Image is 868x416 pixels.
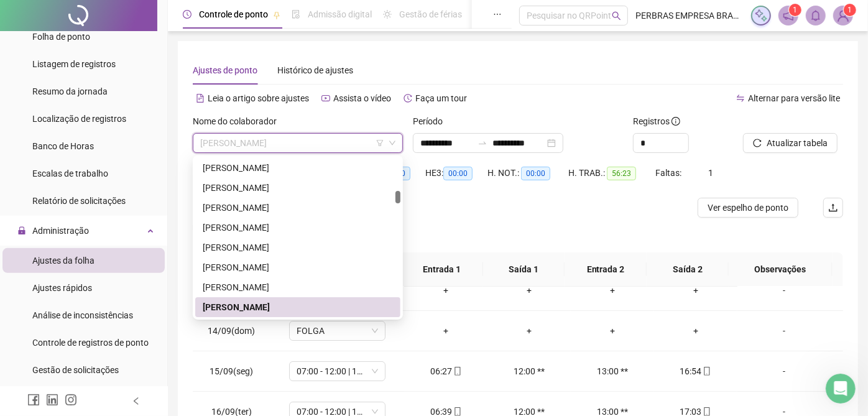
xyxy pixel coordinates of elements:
[195,257,400,277] div: CLAUDIO ROSEIRA BARRETO
[743,133,838,153] button: Atualizar tabela
[218,5,241,27] div: Fechar
[195,297,400,317] div: CLEITON CARDOSO DE ALMEIDA
[203,161,393,175] div: [PERSON_NAME]
[655,168,683,178] span: Faltas:
[844,4,856,16] sup: Atualize o seu contato no menu Meus Dados
[612,11,621,21] span: search
[292,10,300,19] span: file-done
[497,324,561,338] div: +
[132,397,141,405] span: left
[452,367,462,376] span: mobile
[203,261,393,274] div: [PERSON_NAME]
[789,4,801,16] sup: 1
[376,139,384,147] span: filter
[708,168,713,178] span: 1
[754,9,768,22] img: sparkle-icon.fc2bf0ac1784a2077858766a79e2daf3.svg
[208,93,309,103] span: Leia o artigo sobre ajustes
[701,367,711,376] span: mobile
[183,10,192,19] span: clock-circle
[195,178,400,198] div: CESAR CARLOS DA CRUZ
[32,365,119,375] span: Gestão de solicitações
[767,136,828,150] span: Atualizar tabela
[747,364,821,378] div: -
[810,10,821,21] span: bell
[297,321,378,340] span: FOLGA
[478,138,487,148] span: swap-right
[581,284,644,297] div: +
[783,10,794,21] span: notification
[748,93,840,103] span: Alternar para versão lite
[203,241,393,254] div: [PERSON_NAME]
[141,89,150,99] a: Source reference 12109463:
[633,114,680,128] span: Registros
[32,59,116,69] span: Listagem de registros
[195,238,400,257] div: CLAUDIO OLIVEIRA MOTA
[389,139,396,147] span: down
[46,394,58,406] span: linkedin
[200,134,395,152] span: CLEITON CARDOSO DE ALMEIDA
[708,201,788,215] span: Ver espelho de ponto
[32,32,90,42] span: Folha de ponto
[65,394,77,406] span: instagram
[32,141,94,151] span: Banco de Horas
[29,102,229,114] li: O app não está atualizado na loja?
[581,324,644,338] div: +
[20,198,229,235] div: Também confirma se você tem plano Gerencial ou Corporativo, pois a assinatura digital só funciona...
[20,282,194,355] div: Se ainda precisar de ajuda para cadastrar as assinaturas digitais nas folhas de ponto, estou aqui...
[399,9,462,19] span: Gestão de férias
[497,284,561,297] div: +
[210,366,253,376] span: 15/09(seg)
[35,7,55,27] img: Profile image for Ana
[493,10,502,19] span: ellipsis
[127,224,137,234] a: Source reference 6334832:
[203,181,393,195] div: [PERSON_NAME]
[414,364,478,378] div: 06:27
[333,93,391,103] span: Assista o vídeo
[647,252,729,287] th: Saída 2
[753,139,762,147] span: reload
[29,116,229,139] li: A folha de ponto não foi fechada ainda pelo gestor?
[208,326,255,336] span: 14/09(dom)
[452,407,462,416] span: mobile
[20,45,172,68] b: Em qual etapa você está tendo dificuldade?
[183,104,193,114] a: Source reference 12059666:
[195,218,400,238] div: CICERO FERREIRA DE OLIVEIRA NETO
[195,5,218,29] button: Início
[32,283,92,293] span: Ajustes rápidos
[729,252,833,287] th: Observações
[425,166,487,180] div: HE 3:
[793,6,798,14] span: 1
[487,166,568,180] div: H. NOT.:
[8,5,32,29] button: go back
[747,284,821,297] div: -
[848,6,852,14] span: 1
[32,256,95,266] span: Ajustes da folha
[565,252,647,287] th: Entrada 2
[20,241,229,266] div: Me conta exatamente onde você está travando que vou te ajudar a resolver!
[308,9,372,19] span: Admissão digital
[60,16,183,28] p: A equipe também pode ajudar
[834,6,852,25] img: 87329
[739,262,823,276] span: Observações
[195,198,400,218] div: CEZAR AUGUSTO CORREIA JUNIOR
[32,226,89,236] span: Administração
[32,338,149,348] span: Controle de registros de ponto
[203,221,393,234] div: [PERSON_NAME]
[664,284,727,297] div: +
[414,284,478,297] div: +
[321,94,330,103] span: youtube
[401,252,483,287] th: Entrada 1
[10,274,239,390] div: Ana diz…
[32,169,108,178] span: Escalas de trabalho
[277,65,353,75] span: Histórico de ajustes
[193,65,257,75] span: Ajustes de ponto
[32,310,133,320] span: Análise de inconsistências
[27,394,40,406] span: facebook
[701,407,711,416] span: mobile
[698,198,798,218] button: Ver espelho de ponto
[203,280,393,294] div: [PERSON_NAME]
[32,196,126,206] span: Relatório de solicitações
[483,252,565,287] th: Saída 1
[828,203,838,213] span: upload
[273,11,280,19] span: pushpin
